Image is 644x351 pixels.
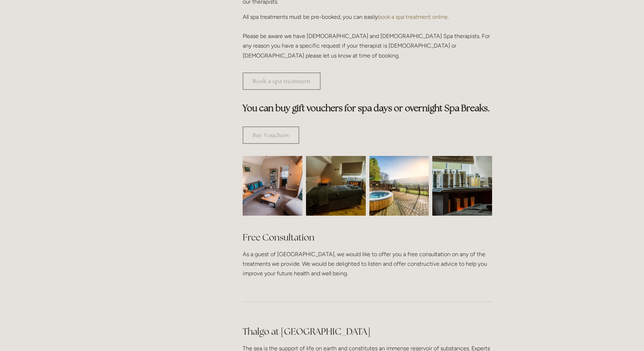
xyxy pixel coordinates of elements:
img: Waiting room, spa room, Losehill House Hotel and Spa [228,156,317,216]
img: Body creams in the spa room, Losehill House Hotel and Spa [417,156,507,216]
h2: Thalgo at [GEOGRAPHIC_DATA] [243,325,492,338]
a: Buy Vouchers [243,126,299,144]
p: As a guest of [GEOGRAPHIC_DATA], we would like to offer you a free consultation on any of the tre... [243,249,492,279]
h2: Free Consultation [243,231,492,244]
a: Book a spa treatment [243,72,321,90]
strong: You can buy gift vouchers for spa days or overnight Spa Breaks. [243,102,490,114]
p: All spa treatments must be pre-booked, you can easily . Please be aware we have [DEMOGRAPHIC_DATA... [243,12,492,60]
img: Spa room, Losehill House Hotel and Spa [291,156,381,216]
img: Outdoor jacuzzi with a view of the Peak District, Losehill House Hotel and Spa [369,156,429,216]
a: book a spa treatment online [378,13,448,20]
